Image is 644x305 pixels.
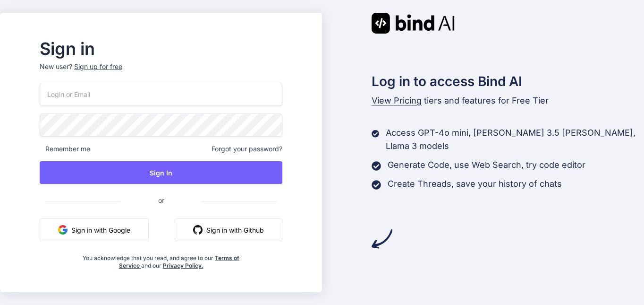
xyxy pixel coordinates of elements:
[40,41,282,56] h2: Sign in
[163,262,203,269] a: Privacy Policy.
[40,161,282,184] button: Sign In
[58,225,68,235] img: google
[40,83,282,106] input: Login or Email
[120,189,202,212] span: or
[40,144,90,154] span: Remember me
[212,144,282,154] span: Forgot your password?
[175,218,282,241] button: Sign in with Github
[372,228,392,249] img: arrow
[388,158,585,172] p: Generate Code, use Web Search, try code editor
[119,254,240,269] a: Terms of Service
[386,126,644,153] p: Access GPT-4o mini, [PERSON_NAME] 3.5 [PERSON_NAME], Llama 3 models
[40,218,149,241] button: Sign in with Google
[388,177,562,191] p: Create Threads, save your history of chats
[74,62,122,71] div: Sign up for free
[372,13,455,34] img: Bind AI logo
[40,62,282,83] p: New user?
[80,249,242,270] div: You acknowledge that you read, and agree to our and our
[372,96,422,105] span: View Pricing
[372,94,644,107] p: tiers and features for Free Tier
[193,225,203,235] img: github
[372,71,644,91] h2: Log in to access Bind AI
